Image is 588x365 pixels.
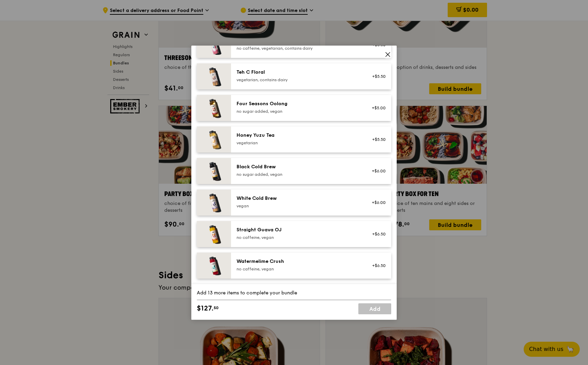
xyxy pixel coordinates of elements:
div: no caffeine, vegan [237,266,359,272]
img: daily_normal_HORZ-teh-c-floral.jpg [197,63,231,89]
div: no caffeine, vegan [237,235,359,240]
div: no caffeine, vegetarian, contains dairy [237,46,359,51]
div: Honey Yuzu Tea [237,132,359,139]
div: +$5.50 [368,137,386,142]
div: no sugar added, vegan [237,172,359,177]
div: vegan [237,203,359,209]
img: daily_normal_HORZ-watermelime-crush.jpg [197,253,231,279]
img: daily_normal_honey-yuzu-tea.jpg [197,126,231,153]
div: +$6.50 [368,263,386,268]
img: daily_normal_HORZ-four-seasons-oolong.jpg [197,95,231,121]
div: no sugar added, vegan [237,109,359,114]
div: Straight Guava OJ [237,227,359,233]
div: +$6.00 [368,168,386,174]
div: +$5.50 [368,74,386,79]
div: Black Cold Brew [237,163,359,170]
div: Four Seasons Oolong [237,100,359,107]
div: vegetarian, contains dairy [237,77,359,83]
img: daily_normal_HORZ-white-cold-brew.jpg [197,190,231,216]
span: $127. [197,303,214,314]
img: daily_normal_HORZ-black-cold-brew.jpg [197,158,231,184]
div: vegetarian [237,140,359,146]
div: Teh C Floral [237,69,359,76]
img: daily_normal_HORZ-straight-guava-OJ.jpg [197,221,231,247]
div: Add 13 more items to complete your bundle [197,290,391,296]
div: +$6.50 [368,231,386,237]
div: +$5.00 [368,105,386,111]
a: Add [358,303,391,314]
div: White Cold Brew [237,195,359,202]
div: +$6.00 [368,200,386,205]
span: 50 [214,305,219,311]
div: Watermelime Crush [237,258,359,265]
